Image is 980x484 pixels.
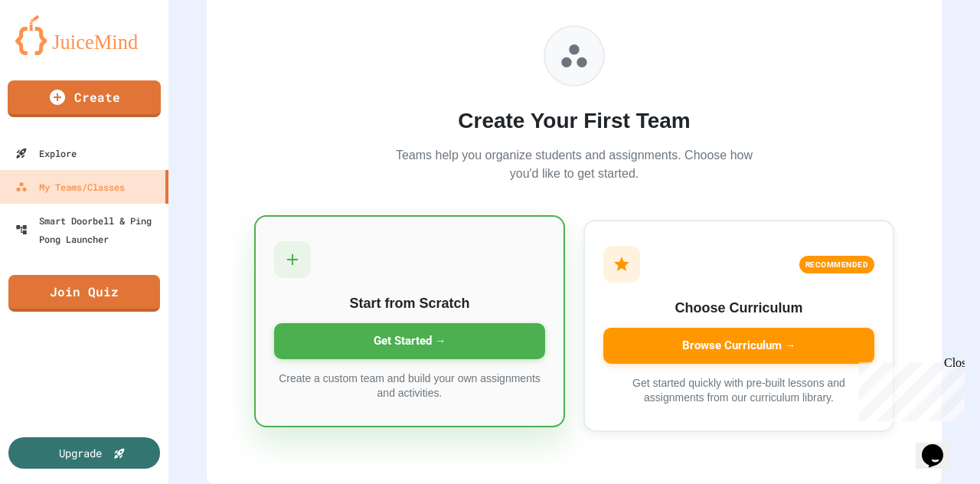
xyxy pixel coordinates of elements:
[390,146,758,183] p: Teams help you organize students and assignments. Choose how you'd like to get started.
[603,298,874,319] h3: Choose Curriculum
[799,256,875,273] div: RECOMMENDED
[853,356,965,421] iframe: chat widget
[15,144,77,162] div: Explore
[274,323,545,359] div: Get Started →
[15,211,162,248] div: Smart Doorbell & Ping Pong Launcher
[8,80,161,117] a: Create
[603,376,874,406] p: Get started quickly with pre-built lessons and assignments from our curriculum library.
[8,275,160,312] a: Join Quiz
[274,293,545,314] h3: Start from Scratch
[603,328,874,364] div: Browse Curriculum →
[15,15,153,55] img: logo-orange.svg
[59,445,102,461] div: Upgrade
[274,371,545,401] p: Create a custom team and build your own assignments and activities.
[390,105,758,137] h2: Create Your First Team
[6,6,106,97] div: Chat with us now!Close
[916,423,965,469] iframe: chat widget
[15,178,125,196] div: My Teams/Classes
